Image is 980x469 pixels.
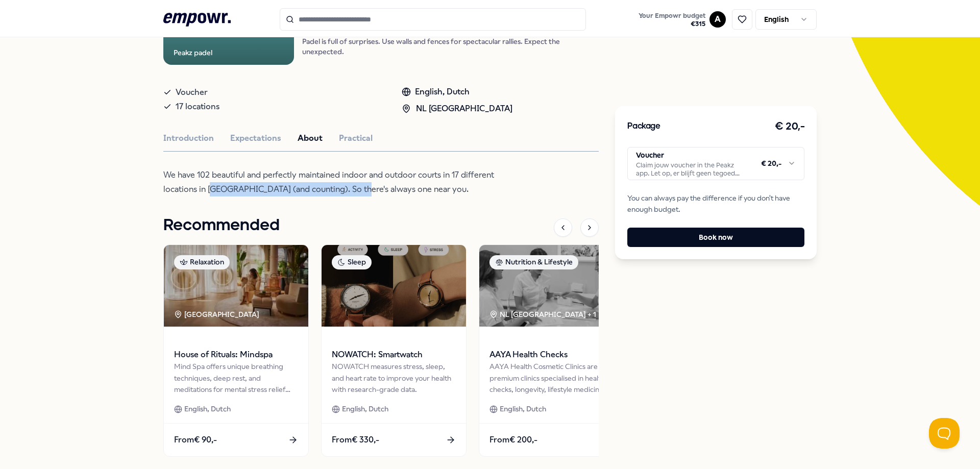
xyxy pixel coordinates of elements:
button: A [709,11,726,28]
div: NOWATCH measures stress, sleep, and heart rate to improve your health with research-grade data. [332,361,456,395]
div: Mind Spa offers unique breathing techniques, deep rest, and meditations for mental stress relief ... [174,361,298,395]
span: English, Dutch [500,403,546,414]
a: Your Empowr budget€315 [634,9,709,30]
div: Relaxation [174,255,230,269]
div: NL [GEOGRAPHIC_DATA] + 1 [489,309,596,320]
input: Search for products, categories or subcategories [280,8,586,31]
span: From € 200,- [489,433,537,447]
div: [GEOGRAPHIC_DATA] [174,309,261,320]
button: Practical [339,132,373,145]
h3: € 20,- [775,118,804,135]
span: 17 locations [176,100,219,114]
span: English, Dutch [342,403,388,414]
div: English, Dutch [402,85,512,98]
iframe: Help Scout Beacon - Open [929,418,960,449]
div: Peakz padel [174,47,212,58]
button: About [298,132,323,145]
span: € 315 [639,20,705,28]
div: Sleep [332,255,372,269]
span: From € 90,- [174,433,217,447]
button: Your Empowr budget€315 [636,10,707,30]
span: AAYA Health Checks [489,348,614,361]
img: package image [479,245,624,327]
span: From € 330,- [332,433,379,447]
h3: Package [627,120,660,133]
p: We have 102 beautiful and perfectly maintained indoor and outdoor courts in 17 different location... [163,168,495,196]
a: package imageSleepNOWATCH: SmartwatchNOWATCH measures stress, sleep, and heart rate to improve yo... [321,244,467,457]
span: NOWATCH: Smartwatch [332,348,456,361]
button: Expectations [230,132,281,145]
button: Book now [627,228,804,247]
img: package image [322,245,466,327]
span: Your Empowr budget [639,12,705,20]
img: package image [164,245,308,327]
div: NL [GEOGRAPHIC_DATA] [402,102,512,115]
span: House of Rituals: Mindspa [174,348,298,361]
p: Padel is full of surprises. Use walls and fences for spectacular rallies. Expect the unexpected. [302,36,599,57]
a: package imageRelaxation[GEOGRAPHIC_DATA] House of Rituals: MindspaMind Spa offers unique breathin... [163,244,309,457]
div: Nutrition & Lifestyle [489,255,578,269]
h1: Recommended [163,213,280,238]
span: You can always pay the difference if you don't have enough budget. [627,192,804,215]
button: Introduction [163,132,214,145]
span: Voucher [176,85,208,100]
a: package imageNutrition & LifestyleNL [GEOGRAPHIC_DATA] + 1AAYA Health ChecksAAYA Health Cosmetic ... [479,244,624,457]
span: English, Dutch [184,403,231,414]
div: AAYA Health Cosmetic Clinics are premium clinics specialised in health checks, longevity, lifesty... [489,361,614,395]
